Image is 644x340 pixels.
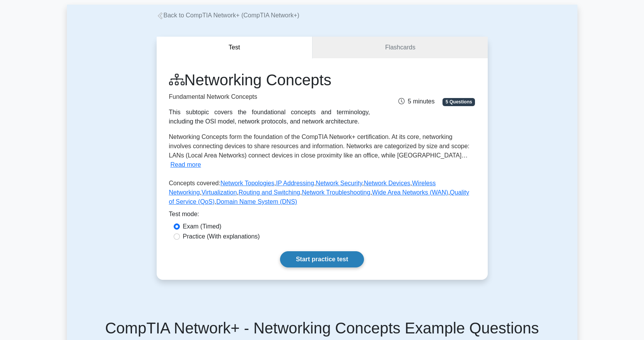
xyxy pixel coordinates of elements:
label: Exam (Timed) [183,222,222,231]
a: Flashcards [313,37,487,59]
a: Domain Name System (DNS) [216,198,297,205]
p: Concepts covered: , , , , , , , , , , [169,179,475,210]
a: Virtualization [202,189,237,196]
span: 5 Questions [442,98,475,106]
button: Read more [171,160,201,169]
button: Test [157,37,313,59]
div: Test mode: [169,210,475,222]
a: Network Security [316,180,362,186]
div: This subtopic covers the foundational concepts and terminology, including the OSI model, network ... [169,108,370,126]
a: Network Devices [364,180,410,186]
a: Back to CompTIA Network+ (CompTIA Network+) [157,12,299,19]
h1: Networking Concepts [169,71,370,89]
a: Wide Area Networks (WAN) [372,189,448,196]
h5: CompTIA Network+ - Networking Concepts Example Questions [76,319,568,337]
span: 5 minutes [398,98,434,105]
label: Practice (With explanations) [183,232,260,241]
a: Start practice test [280,251,364,267]
a: Network Troubleshooting [302,189,370,196]
a: Network Topologies [220,180,274,186]
a: IP Addressing [276,180,314,186]
span: Networking Concepts form the foundation of the CompTIA Network+ certification. At its core, netwo... [169,134,470,159]
a: Routing and Switching [239,189,300,196]
p: Fundamental Network Concepts [169,92,370,101]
